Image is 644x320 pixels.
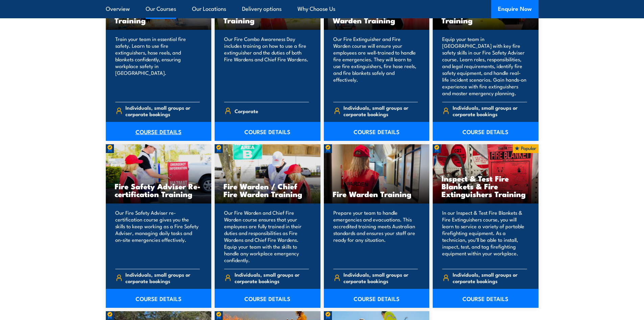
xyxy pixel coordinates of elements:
[224,209,309,263] p: Our Fire Warden and Chief Fire Warden course ensures that your employees are fully trained in the...
[106,289,212,308] a: COURSE DETAILS
[453,271,527,284] span: Individuals, small groups or corporate bookings
[106,122,212,141] a: COURSE DETAILS
[333,36,418,97] p: Our Fire Extinguisher and Fire Warden course will ensure your employees are well-trained to handl...
[442,8,530,24] h3: Fire Safety Adviser Training
[442,209,527,263] p: In our Inspect & Test Fire Blankets & Fire Extinguishers course, you will learn to service a vari...
[324,122,430,141] a: COURSE DETAILS
[235,271,309,284] span: Individuals, small groups or corporate bookings
[433,289,539,308] a: COURSE DETAILS
[343,271,418,284] span: Individuals, small groups or corporate bookings
[215,122,320,141] a: COURSE DETAILS
[324,289,430,308] a: COURSE DETAILS
[343,104,418,117] span: Individuals, small groups or corporate bookings
[125,104,200,117] span: Individuals, small groups or corporate bookings
[115,182,203,198] h3: Fire Safety Adviser Re-certification Training
[442,36,527,97] p: Equip your team in [GEOGRAPHIC_DATA] with key fire safety skills in our Fire Safety Adviser cours...
[433,122,539,141] a: COURSE DETAILS
[442,174,530,198] h3: Inspect & Test Fire Blankets & Fire Extinguishers Training
[215,289,320,308] a: COURSE DETAILS
[115,8,203,24] h3: Fire Extinguisher Training
[333,209,418,263] p: Prepare your team to handle emergencies and evacuations. This accredited training meets Australia...
[235,106,258,116] span: Corporate
[125,271,200,284] span: Individuals, small groups or corporate bookings
[333,8,421,24] h3: Fire Extinguisher / Fire Warden Training
[115,36,200,97] p: Train your team in essential fire safety. Learn to use fire extinguishers, hose reels, and blanke...
[224,36,309,97] p: Our Fire Combo Awareness Day includes training on how to use a fire extinguisher and the duties o...
[223,182,312,198] h3: Fire Warden / Chief Fire Warden Training
[333,190,421,198] h3: Fire Warden Training
[453,104,527,117] span: Individuals, small groups or corporate bookings
[115,209,200,263] p: Our Fire Safety Adviser re-certification course gives you the skills to keep working as a Fire Sa...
